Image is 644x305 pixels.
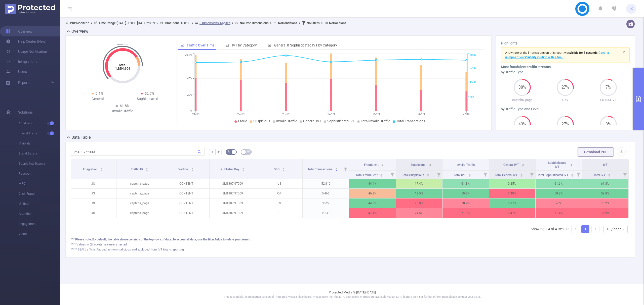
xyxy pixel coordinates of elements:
tspan: 40% [187,77,192,80]
b: visible for 5 seconds [570,51,597,55]
li: Previous Page [571,225,579,233]
i: Filter menu [435,171,442,179]
tspan: 70.7% [185,54,192,57]
p: JM1307NT009 [210,189,256,198]
tspan: 22/09 [237,113,245,116]
div: *** Please note, By default, the table above consists of the top rows of data. To access all data... [71,237,630,242]
p: CTV [544,97,587,103]
span: A low rate of the impressions on this report [505,51,563,55]
tspan: 20% [187,93,192,96]
span: Total Fraudulent [356,173,378,177]
p: 0.25% [489,179,535,188]
i: Filter menu [575,171,582,179]
p: US [256,179,302,188]
b: Time Range: [99,21,117,25]
span: 61.8% [120,104,129,108]
p: JS [70,179,116,188]
tspan: 300K [470,54,476,57]
span: Total Sophisticated IVT [537,173,569,177]
i: Filter menu [389,171,396,179]
span: Total Invalid Traffic [361,119,390,123]
p: 70% [536,198,582,208]
div: General [73,96,123,101]
i: icon: caret-up [571,173,574,174]
p: 17.4% [396,179,442,188]
span: General & Sophisticated IVT by Category [274,43,337,47]
div: Sort [571,173,574,176]
p: JM1307NT009 [210,179,256,188]
tspan: 0 [470,110,471,113]
div: Invalid Traffic [98,109,148,114]
p: 59.3% [536,189,582,198]
p: CONTENT [163,198,209,208]
p: 0.47% [489,208,535,218]
p: JM1307NT009 [210,198,256,208]
span: > [230,21,235,25]
i: icon: caret-up [282,167,285,169]
p: 61.6% [536,179,582,188]
i: icon: caret-up [468,173,471,174]
span: Total IVT [454,173,466,177]
div: Sort [100,167,103,170]
div: 10 / page [607,225,621,233]
p: 61.8% [582,179,628,188]
p: captcha_page [116,189,163,198]
h2: Data Table [71,134,91,140]
p: 0.49% [489,189,535,198]
span: Total General IVT [495,173,518,177]
i: icon: caret-down [191,169,194,171]
span: Total Transactions [396,119,425,123]
tspan: 75K [470,95,474,98]
p: 5,465 [303,189,349,198]
i: icon: bar-chart [226,43,229,47]
div: Sort [145,167,148,170]
i: icon: bg-colors [227,150,230,153]
span: Fraudulent [364,163,379,167]
span: General IVT [303,119,321,123]
button: Download PDF [578,147,614,157]
tspan: Total: [118,63,127,67]
div: by Traffic Type and Level 1 [501,107,630,112]
i: Filter menu [482,171,489,179]
i: icon: table [247,150,250,153]
i: icon: caret-down [427,175,430,176]
b: No Filters [307,21,320,25]
tspan: 24/09 [328,113,335,116]
u: 5 Dimensions Applied [199,21,230,25]
span: Invalid Traffic [276,119,297,123]
h3: Highlights [501,41,630,46]
i: icon: user [65,21,70,25]
tspan: 150K [470,81,476,84]
b: No Conditions [278,21,297,25]
span: Unified [19,199,60,209]
i: icon: down [622,228,625,231]
p: 46.3% [349,189,395,198]
p: ES [256,198,302,208]
b: Visibility [525,56,536,59]
p: JS [70,198,116,208]
p: FO-NATIVE [587,97,630,103]
b: No Solutions [329,21,346,25]
span: Sophisticated IVT [548,161,566,169]
footer: Protected Media © [DATE]-[DATE] [60,284,644,305]
span: Reports [18,81,30,85]
i: icon: caret-up [242,167,245,169]
p: 59.8% [442,189,489,198]
i: icon: caret-down [468,175,471,176]
i: icon: caret-up [380,173,383,174]
i: icon: caret-up [191,167,194,169]
span: # [217,150,220,154]
i: icon: caret-down [242,169,245,171]
span: 7% [600,85,617,89]
div: Sort [608,173,611,176]
tspan: 21/09 [192,113,199,116]
span: 8% [600,122,617,126]
a: Overview [6,26,32,36]
a: Usage Notification [6,46,47,57]
span: Supply Intelligence [19,159,60,169]
i: icon: caret-down [146,169,148,171]
i: icon: left [574,228,577,231]
span: > [155,21,160,25]
p: JS [70,208,116,218]
p: 44.4% [349,179,395,188]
